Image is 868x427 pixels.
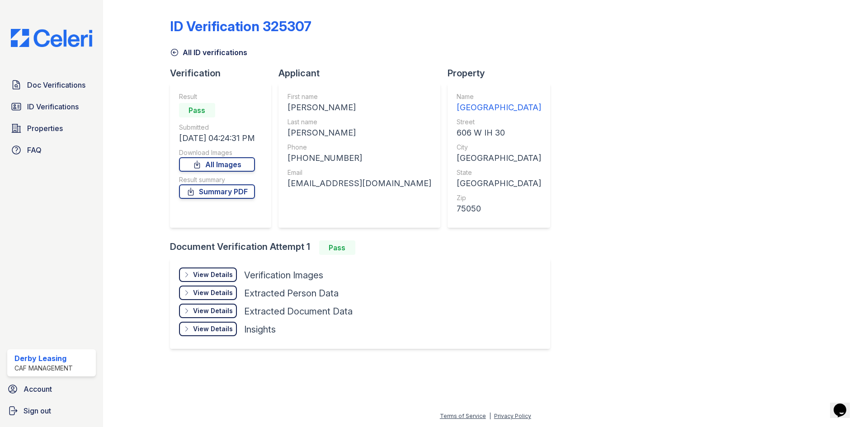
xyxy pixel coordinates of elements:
div: Street [457,117,541,127]
div: Name [457,92,541,101]
div: Result [179,92,255,101]
a: FAQ [7,141,96,159]
div: Extracted Person Data [244,287,339,300]
div: Pass [179,103,215,117]
div: Insights [244,323,276,336]
div: Verification [170,67,278,80]
div: CAF Management [14,364,73,373]
a: Account [4,380,99,398]
a: Properties [7,119,96,137]
div: 75050 [457,202,541,215]
div: Applicant [278,67,448,80]
span: Doc Verifications [27,80,85,90]
a: Name [GEOGRAPHIC_DATA] [457,92,541,114]
a: Terms of Service [440,413,486,419]
div: 606 W IH 30 [457,127,541,139]
div: View Details [193,270,233,279]
div: [PHONE_NUMBER] [288,152,431,164]
a: Summary PDF [179,184,255,199]
div: Extracted Document Data [244,305,353,318]
a: Doc Verifications [7,76,96,94]
div: Result summary [179,175,255,184]
div: State [457,168,541,177]
span: Account [24,384,52,394]
div: Zip [457,193,541,202]
div: [PERSON_NAME] [288,127,431,139]
div: [EMAIL_ADDRESS][DOMAIN_NAME] [288,177,431,190]
div: View Details [193,288,233,297]
span: Properties [27,123,63,134]
a: ID Verifications [7,98,96,116]
div: Last name [288,117,431,127]
div: [GEOGRAPHIC_DATA] [457,152,541,164]
div: [PERSON_NAME] [288,101,431,114]
a: Privacy Policy [494,413,531,419]
div: Email [288,168,431,177]
span: ID Verifications [27,101,79,112]
div: Derby Leasing [14,353,73,364]
div: [GEOGRAPHIC_DATA] [457,101,541,114]
div: Pass [319,240,355,255]
div: [DATE] 04:24:31 PM [179,132,255,145]
div: Phone [288,143,431,152]
a: All Images [179,157,255,172]
span: FAQ [27,145,42,155]
a: All ID verifications [170,47,247,58]
a: Sign out [4,402,99,420]
div: View Details [193,306,233,315]
div: Submitted [179,123,255,132]
div: Document Verification Attempt 1 [170,240,557,255]
div: View Details [193,324,233,333]
div: First name [288,92,431,101]
div: | [489,413,491,419]
div: Verification Images [244,269,323,282]
span: Sign out [24,405,51,416]
div: City [457,143,541,152]
div: Property [448,67,557,80]
div: ID Verification 325307 [170,18,311,34]
div: Download Images [179,148,255,157]
iframe: chat widget [830,391,859,418]
img: CE_Logo_Blue-a8612792a0a2168367f1c8372b55b34899dd931a85d93a1a3d3e32e68fde9ad4.png [4,29,99,47]
div: [GEOGRAPHIC_DATA] [457,177,541,190]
